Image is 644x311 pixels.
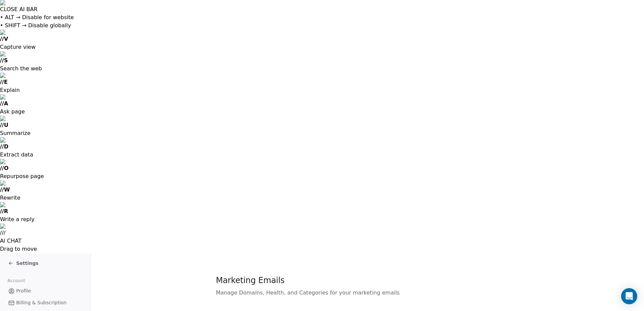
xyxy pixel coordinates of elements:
[621,288,637,304] div: Open Intercom Messenger
[5,297,85,308] a: Billing & Subscription
[216,275,285,285] span: Marketing Emails
[16,299,67,306] span: Billing & Subscription
[216,289,519,297] span: Manage Domains, Health, and Categories for your marketing emails
[4,276,28,286] span: Account
[5,285,85,297] a: Profile
[16,260,38,267] span: Settings
[16,287,31,295] span: Profile
[8,260,38,267] a: Settings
